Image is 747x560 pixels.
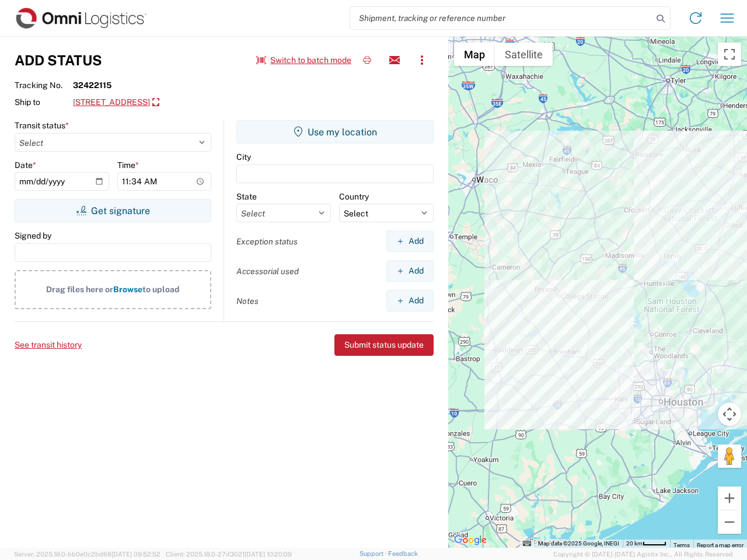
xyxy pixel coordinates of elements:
span: [DATE] 10:20:09 [245,551,292,558]
button: Zoom out [718,510,741,534]
button: Drag Pegman onto the map to open Street View [718,444,741,468]
label: Exception status [236,236,298,247]
button: Submit status update [334,334,434,356]
button: Show satellite imagery [495,43,553,66]
button: Keyboard shortcuts [523,540,531,548]
button: Switch to batch mode [256,51,351,70]
span: Copyright © [DATE]-[DATE] Agistix Inc., All Rights Reserved [553,549,733,559]
a: Terms [673,542,690,548]
button: See transit history [15,335,82,355]
button: Add [386,230,434,252]
button: Show street map [454,43,495,66]
button: Map camera controls [718,402,741,426]
button: Toggle fullscreen view [718,43,741,66]
span: Map data ©2025 Google, INEGI [538,540,619,547]
span: Ship to [15,97,73,107]
span: [DATE] 09:52:52 [111,551,160,558]
label: Notes [236,296,259,306]
label: Signed by [15,230,51,241]
label: Transit status [15,120,69,131]
label: Accessorial used [236,266,299,276]
strong: 32422115 [73,80,111,90]
span: to upload [142,285,180,294]
label: Time [117,160,139,170]
a: Feedback [388,550,418,557]
button: Add [386,290,434,311]
span: Drag files here or [46,285,113,294]
a: Open this area in Google Maps (opens a new window) [451,533,490,548]
span: Tracking No. [15,80,73,90]
span: Browse [113,285,142,294]
a: Support [359,550,389,557]
button: Use my location [236,120,434,143]
button: Map Scale: 20 km per 37 pixels [623,540,670,548]
button: Zoom in [718,487,741,510]
button: Add [386,260,434,282]
a: [STREET_ADDRESS] [73,93,159,113]
img: Google [451,533,490,548]
span: 20 km [626,540,643,547]
span: Client: 2025.18.0-27d3021 [166,551,292,558]
input: Shipment, tracking or reference number [350,7,652,29]
label: City [236,152,251,162]
label: Date [15,160,36,170]
button: Get signature [15,199,211,222]
h3: Add Status [15,52,102,69]
a: Report a map error [697,542,743,548]
label: State [236,191,257,202]
span: Server: 2025.18.0-bb0e0c2bd68 [14,551,160,558]
label: Country [339,191,369,202]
